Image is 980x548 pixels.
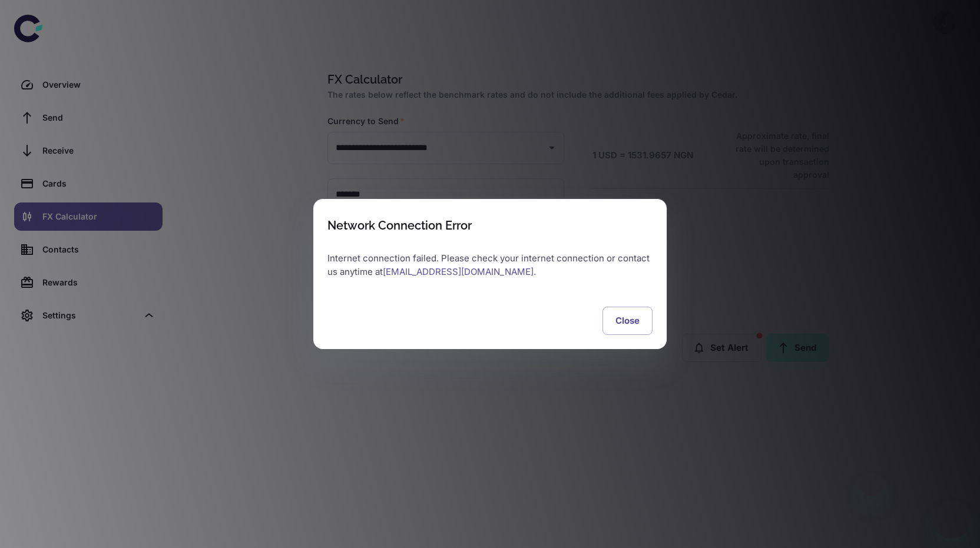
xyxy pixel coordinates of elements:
[383,266,534,277] a: [EMAIL_ADDRESS][DOMAIN_NAME]
[602,307,653,335] button: Close
[933,501,971,539] iframe: Button to launch messaging window
[327,218,472,233] div: Network Connection Error
[860,473,883,496] iframe: Close message
[327,252,653,278] p: Internet connection failed. Please check your internet connection or contact us anytime at .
